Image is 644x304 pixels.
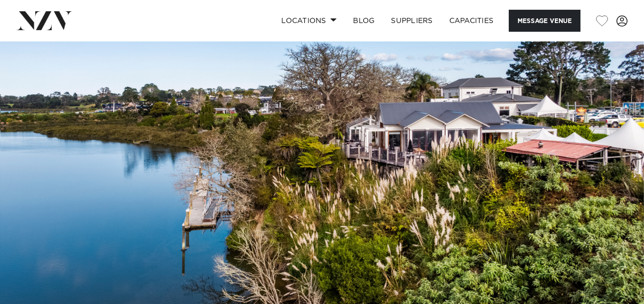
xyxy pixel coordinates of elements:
[441,10,502,32] a: Capacities
[345,10,383,32] a: BLOG
[383,10,441,32] a: SUPPLIERS
[16,11,72,30] img: nzv-logo.png
[273,10,345,32] a: Locations
[509,10,580,32] button: Message Venue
